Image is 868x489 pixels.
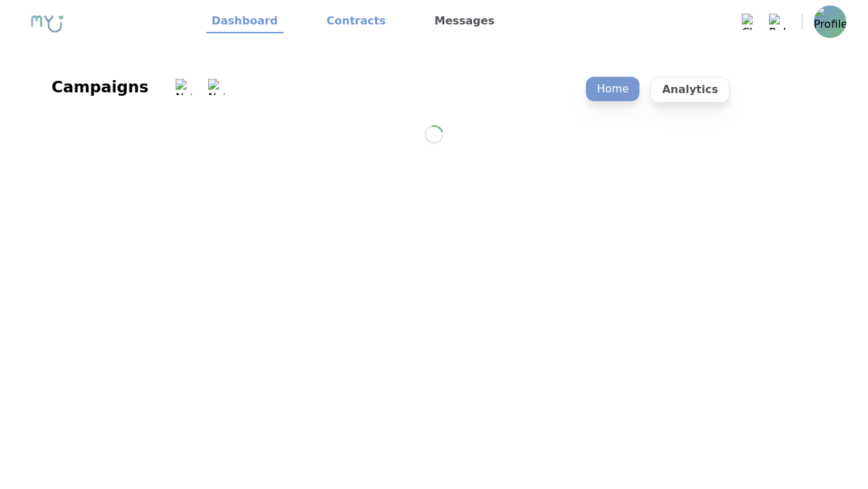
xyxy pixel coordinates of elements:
[586,77,639,101] p: Home
[52,76,149,98] div: Campaigns
[814,5,846,38] img: Profile
[176,79,192,95] img: Notification
[208,79,224,95] img: Notification
[321,10,391,33] a: Contracts
[769,14,785,30] img: Bell
[429,10,500,33] a: Messages
[650,77,730,103] p: Analytics
[206,10,283,33] a: Dashboard
[742,14,758,30] img: Chat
